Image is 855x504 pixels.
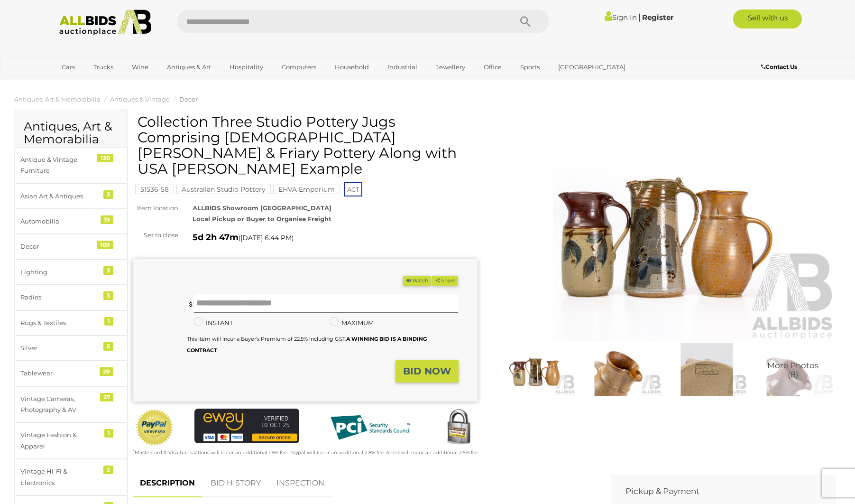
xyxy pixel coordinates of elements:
div: Item location [126,203,185,214]
h2: Pickup & Payment [625,487,808,496]
a: More Photos(8) [752,343,834,396]
mark: Australian Studio Pottery [176,185,271,194]
img: eWAY Payment Gateway [194,409,299,444]
a: 51536-58 [135,186,174,193]
img: Allbids.com.au [54,9,157,36]
div: 2 [103,466,113,474]
span: ACT [344,182,362,196]
a: BID HISTORY [203,469,268,497]
a: Automobilia 19 [14,209,128,234]
div: Asian Art & Antiques [20,191,99,202]
span: | [638,12,641,22]
a: Cars [55,59,81,75]
img: Collection Three Studio Pottery Jugs Comprising Australians Gilbert Buchanan & Friary Pottery Alo... [494,343,576,396]
img: Official PayPal Seal [135,409,174,447]
span: More Photos (8) [767,362,818,379]
a: Decor [179,95,198,103]
h2: Antiques, Art & Memorabilia [24,120,118,146]
button: Search [502,9,549,33]
label: MAXIMUM [330,317,374,328]
small: This Item will incur a Buyer's Premium of 22.5% including GST. [187,336,427,353]
div: 5 [103,342,113,351]
a: Vintage Cameras, Photography & AV 27 [14,386,128,423]
div: 3 [103,190,113,199]
button: Watch [403,276,431,286]
a: INSPECTION [269,469,331,497]
a: Rugs & Textiles 1 [14,310,128,336]
span: ( ) [239,234,294,242]
a: Contact Us [761,62,800,72]
a: Office [478,59,508,75]
a: Household [329,59,375,75]
div: Decor [20,241,99,252]
a: Vintage Fashion & Apparel 1 [14,422,128,459]
span: [DATE] 6:44 PM [240,233,292,242]
div: Radios [20,292,99,303]
a: [GEOGRAPHIC_DATA] [552,59,632,75]
a: Decor 109 [14,234,128,259]
div: 1 [104,317,113,326]
img: Collection Three Studio Pottery Jugs Comprising Australians Gilbert Buchanan & Friary Pottery Alo... [492,119,837,341]
small: Mastercard & Visa transactions will incur an additional 1.9% fee. Paypal will incur an additional... [133,449,479,456]
mark: 51536-58 [135,185,174,194]
div: 19 [101,215,113,224]
a: Computers [276,59,322,75]
button: Share [432,276,458,286]
div: 3 [103,266,113,275]
div: 1 [104,429,113,438]
strong: 5d 2h 47m [193,232,239,243]
a: Register [642,13,673,22]
div: 3 [103,291,113,300]
div: Antique & Vintage Furniture [20,154,99,177]
li: Watch this item [403,276,431,286]
mark: EHVA Emporium [273,185,340,194]
b: Contact Us [761,63,797,70]
div: Vintage Cameras, Photography & AV [20,393,99,416]
h1: Collection Three Studio Pottery Jugs Comprising [DEMOGRAPHIC_DATA] [PERSON_NAME] & Friary Pottery... [138,114,475,177]
a: Asian Art & Antiques 3 [14,184,128,209]
a: Sell with us [733,9,802,28]
img: PCI DSS compliant [323,409,418,447]
div: Silver [20,343,99,354]
div: Tablewear [20,368,99,379]
a: Jewellery [430,59,471,75]
div: 109 [97,241,113,249]
a: Antique & Vintage Furniture 130 [14,147,128,184]
a: Trucks [87,59,120,75]
img: Collection Three Studio Pottery Jugs Comprising Australians Gilbert Buchanan & Friary Pottery Alo... [752,343,834,396]
div: Automobilia [20,216,99,227]
img: Collection Three Studio Pottery Jugs Comprising Australians Gilbert Buchanan & Friary Pottery Alo... [580,343,662,396]
button: BID NOW [395,360,459,383]
div: Vintage Hi-Fi & Electronics [20,466,99,488]
a: Hospitality [223,59,269,75]
a: Tablewear 29 [14,361,128,386]
strong: BID NOW [403,365,451,377]
img: Collection Three Studio Pottery Jugs Comprising Australians Gilbert Buchanan & Friary Pottery Alo... [666,343,748,396]
a: Sports [514,59,546,75]
div: Set to close [126,230,185,241]
div: Vintage Fashion & Apparel [20,429,99,452]
div: 29 [100,367,113,376]
div: 130 [97,154,113,162]
a: Wine [126,59,155,75]
div: Rugs & Textiles [20,317,99,328]
a: Silver 5 [14,336,128,361]
a: Antiques & Art [161,59,217,75]
b: A WINNING BID IS A BINDING CONTRACT [187,336,427,353]
label: INSTANT [194,317,233,328]
a: DESCRIPTION [133,469,202,497]
a: Australian Studio Pottery [176,186,271,193]
div: Lighting [20,267,99,278]
strong: Local Pickup or Buyer to Organise Freight [193,215,331,223]
a: EHVA Emporium [273,186,340,193]
a: Industrial [381,59,423,75]
a: Sign In [605,13,637,22]
div: 27 [100,393,113,401]
a: Antiques, Art & Memorabilia [14,95,101,103]
a: Vintage Hi-Fi & Electronics 2 [14,459,128,495]
a: Antiques & Vintage [110,95,170,103]
strong: ALLBIDS Showroom [GEOGRAPHIC_DATA] [193,204,331,212]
